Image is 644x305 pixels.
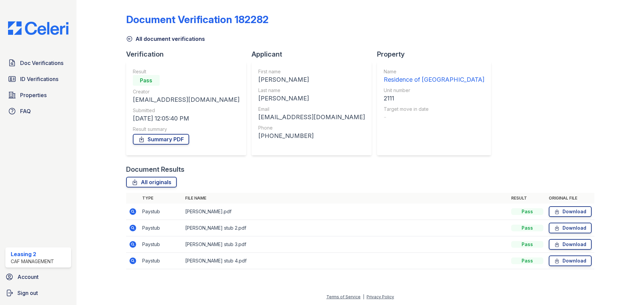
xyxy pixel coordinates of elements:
div: Leasing 2 [11,250,54,258]
td: [PERSON_NAME].pdf [182,204,508,220]
td: Paystub [140,204,182,220]
th: Result [508,193,546,204]
span: ID Verifications [20,75,58,83]
span: Properties [20,91,47,99]
div: Pass [511,241,543,248]
img: CE_Logo_Blue-a8612792a0a2168367f1c8372b55b34899dd931a85d93a1a3d3e32e68fde9ad4.png [3,21,74,35]
div: Pass [511,225,543,231]
div: Submitted [133,107,239,114]
a: Doc Verifications [5,56,71,70]
span: Sign out [17,289,38,297]
td: Paystub [140,220,182,236]
a: Download [549,206,592,217]
a: Summary PDF [133,134,189,145]
div: | [363,294,364,299]
iframe: chat widget [616,278,637,298]
div: Pass [133,75,160,86]
div: [PERSON_NAME] [258,75,365,84]
div: Applicant [252,50,377,59]
div: First name [258,68,365,75]
div: Document Results [126,165,184,174]
span: FAQ [20,107,31,115]
div: [DATE] 12:05:40 PM [133,114,239,123]
div: Pass [511,208,543,215]
div: [EMAIL_ADDRESS][DOMAIN_NAME] [258,112,365,122]
th: Original file [546,193,594,204]
span: Doc Verifications [20,59,63,67]
div: Target move in date [384,106,484,112]
div: - [384,112,484,122]
div: Creator [133,88,239,95]
td: [PERSON_NAME] stub 4.pdf [182,253,508,269]
th: File name [182,193,508,204]
div: Result summary [133,126,239,133]
a: Account [3,270,74,284]
div: CAF Management [11,258,54,265]
td: [PERSON_NAME] stub 2.pdf [182,220,508,236]
a: Download [549,223,592,233]
div: Verification [126,50,252,59]
td: Paystub [140,236,182,253]
a: Properties [5,88,71,102]
div: Name [384,68,484,75]
a: Privacy Policy [367,294,394,299]
div: Result [133,68,239,75]
a: Sign out [3,286,74,300]
div: [EMAIL_ADDRESS][DOMAIN_NAME] [133,95,239,104]
a: Name Residence of [GEOGRAPHIC_DATA] [384,68,484,84]
span: Account [17,273,39,281]
div: Last name [258,87,365,94]
a: ID Verifications [5,72,71,86]
a: All originals [126,177,177,187]
a: Terms of Service [326,294,361,299]
div: Residence of [GEOGRAPHIC_DATA] [384,75,484,84]
div: 2111 [384,94,484,103]
td: [PERSON_NAME] stub 3.pdf [182,236,508,253]
div: Property [377,50,496,59]
div: [PERSON_NAME] [258,94,365,103]
div: [PHONE_NUMBER] [258,131,365,141]
div: Email [258,106,365,112]
div: Unit number [384,87,484,94]
a: Download [549,255,592,266]
div: Pass [511,257,543,264]
a: FAQ [5,104,71,118]
a: All document verifications [126,35,205,43]
div: Phone [258,125,365,131]
th: Type [140,193,182,204]
div: Document Verification 182282 [126,13,269,25]
td: Paystub [140,253,182,269]
a: Download [549,239,592,250]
